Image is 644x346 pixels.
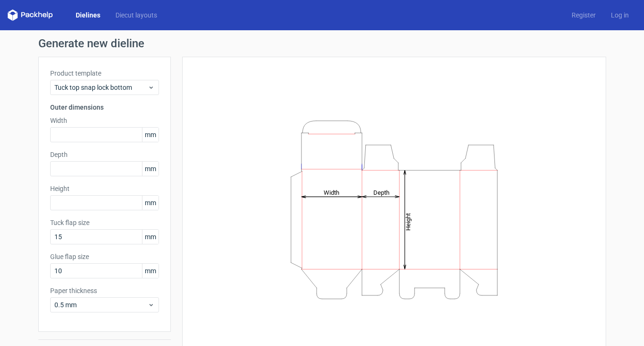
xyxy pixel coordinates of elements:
tspan: Depth [373,189,389,196]
span: Tuck top snap lock bottom [54,83,148,92]
label: Glue flap size [50,252,159,261]
span: mm [142,264,159,278]
label: Depth [50,150,159,159]
span: mm [142,162,159,176]
a: Dielines [68,10,108,20]
a: Log in [603,10,636,20]
tspan: Height [405,213,412,230]
label: Tuck flap size [50,218,159,227]
span: mm [142,230,159,244]
tspan: Width [323,189,339,196]
a: Register [564,10,603,20]
h3: Outer dimensions [50,103,159,112]
a: Diecut layouts [108,10,165,20]
label: Width [50,116,159,125]
label: Paper thickness [50,286,159,295]
span: 0.5 mm [54,300,148,310]
h1: Generate new dieline [38,38,606,49]
span: mm [142,128,159,142]
span: mm [142,196,159,210]
label: Height [50,184,159,193]
label: Product template [50,69,159,78]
